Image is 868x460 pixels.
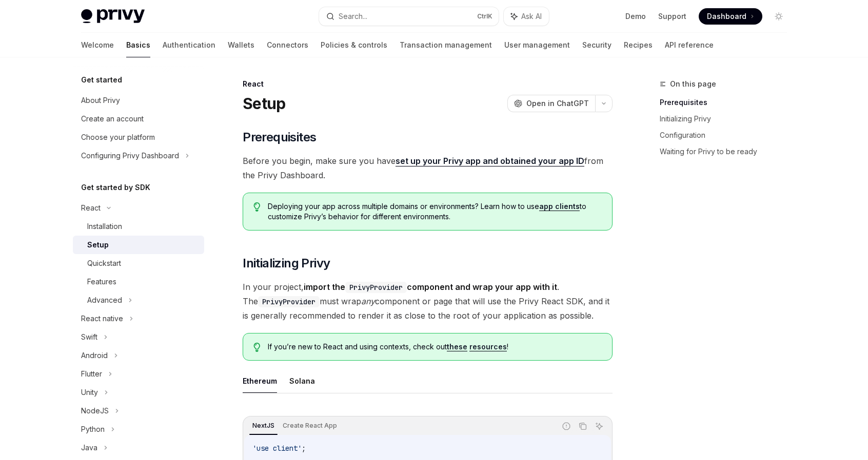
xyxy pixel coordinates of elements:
[81,33,114,57] a: Welcome
[81,386,98,399] div: Unity
[243,280,613,323] span: In your project, . The must wrap component or page that will use the Privy React SDK, and it is g...
[228,33,254,57] a: Wallets
[81,113,144,125] div: Create an account
[73,254,204,273] a: Quickstart
[81,368,102,380] div: Flutter
[665,33,714,57] a: API reference
[477,12,492,20] span: Ctrl K
[81,331,97,343] div: Swift
[582,33,611,57] a: Security
[504,7,549,26] button: Ask AI
[400,33,492,57] a: Transaction management
[81,150,179,162] div: Configuring Privy Dashboard
[81,349,108,362] div: Android
[253,343,261,352] svg: Tip
[81,423,105,435] div: Python
[345,282,407,293] code: PrivyProvider
[624,33,653,57] a: Recipes
[507,95,595,112] button: Open in ChatGPT
[258,296,320,307] code: PrivyProvider
[73,91,204,110] a: About Privy
[660,111,795,127] a: Initializing Privy
[268,201,602,222] span: Deploying your app across multiple domains or environments? Learn how to use to customize Privy’s...
[243,79,613,89] div: React
[339,10,367,23] div: Search...
[87,276,116,288] div: Features
[81,94,120,107] div: About Privy
[361,296,375,306] em: any
[252,444,302,453] span: 'use client'
[670,78,716,90] span: On this page
[304,282,557,292] strong: import the component and wrap your app with it
[521,11,542,22] span: Ask AI
[253,202,261,212] svg: Tip
[87,257,121,269] div: Quickstart
[576,420,589,433] button: Copy the contents from the code block
[504,33,570,57] a: User management
[81,131,155,143] div: Choose your platform
[660,143,795,160] a: Waiting for Privy to be ready
[81,9,145,24] img: light logo
[660,127,795,143] a: Configuration
[268,342,602,352] span: If you’re new to React and using contexts, check out !
[73,236,204,254] a: Setup
[267,33,308,57] a: Connectors
[319,7,499,26] button: Search...CtrlK
[289,369,315,393] button: Solana
[658,11,686,22] a: Support
[249,420,278,432] div: NextJS
[81,202,101,214] div: React
[593,420,606,433] button: Ask AI
[87,239,109,251] div: Setup
[73,110,204,128] a: Create an account
[73,128,204,147] a: Choose your platform
[81,312,123,325] div: React native
[707,11,746,22] span: Dashboard
[126,33,150,57] a: Basics
[302,444,306,453] span: ;
[73,273,204,291] a: Features
[81,405,109,417] div: NodeJS
[243,255,330,271] span: Initializing Privy
[447,342,467,351] a: these
[280,420,340,432] div: Create React App
[560,420,573,433] button: Report incorrect code
[321,33,387,57] a: Policies & controls
[771,8,787,25] button: Toggle dark mode
[81,181,150,194] h5: Get started by SDK
[87,294,122,306] div: Advanced
[539,202,580,211] a: app clients
[396,156,584,166] a: set up your Privy app and obtained your app ID
[163,33,215,57] a: Authentication
[243,369,277,393] button: Ethereum
[81,442,97,454] div: Java
[699,8,762,25] a: Dashboard
[660,94,795,111] a: Prerequisites
[243,94,285,113] h1: Setup
[87,220,122,233] div: Installation
[81,74,122,86] h5: Get started
[73,217,204,236] a: Installation
[243,154,613,182] span: Before you begin, make sure you have from the Privy Dashboard.
[625,11,646,22] a: Demo
[526,98,589,109] span: Open in ChatGPT
[243,129,316,145] span: Prerequisites
[469,342,507,351] a: resources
